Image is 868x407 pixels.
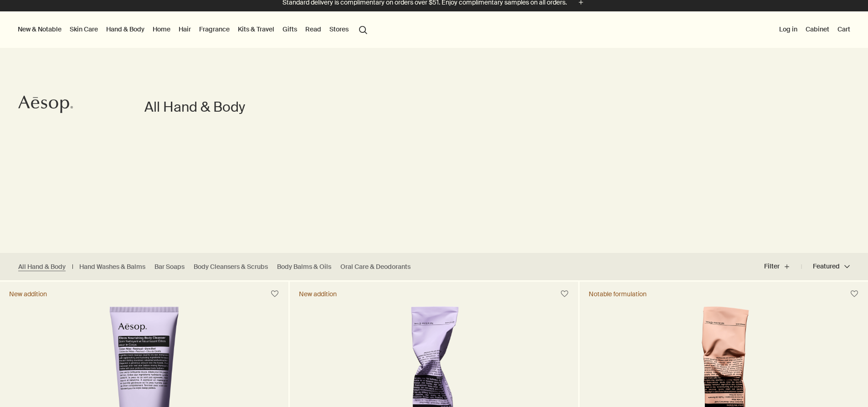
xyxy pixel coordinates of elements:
[9,290,47,298] div: New addition
[236,23,276,35] a: Kits & Travel
[197,23,231,35] a: Fragrance
[68,23,100,35] a: Skin Care
[151,23,172,35] a: Home
[836,23,852,35] button: Cart
[16,93,75,118] a: Aesop
[16,23,63,35] button: New & Notable
[299,290,337,298] div: New addition
[846,286,863,302] button: Save to cabinet
[777,11,852,48] nav: supplementary
[154,263,185,271] a: Bar Soaps
[777,23,799,35] button: Log in
[556,286,573,302] button: Save to cabinet
[267,286,283,302] button: Save to cabinet
[18,95,73,113] svg: Aesop
[104,23,146,35] a: Hand & Body
[16,11,371,48] nav: primary
[355,21,371,38] button: Open search
[303,23,323,35] a: Read
[18,263,66,271] a: All Hand & Body
[144,98,245,116] h1: All Hand & Body
[177,23,193,35] a: Hair
[277,263,331,271] a: Body Balms & Oils
[589,290,647,298] div: Notable formulation
[79,263,145,271] a: Hand Washes & Balms
[340,263,411,271] a: Oral Care & Deodorants
[804,23,831,35] a: Cabinet
[801,256,850,278] button: Featured
[328,23,350,35] button: Stores
[281,23,299,35] a: Gifts
[194,263,268,271] a: Body Cleansers & Scrubs
[764,256,801,278] button: Filter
